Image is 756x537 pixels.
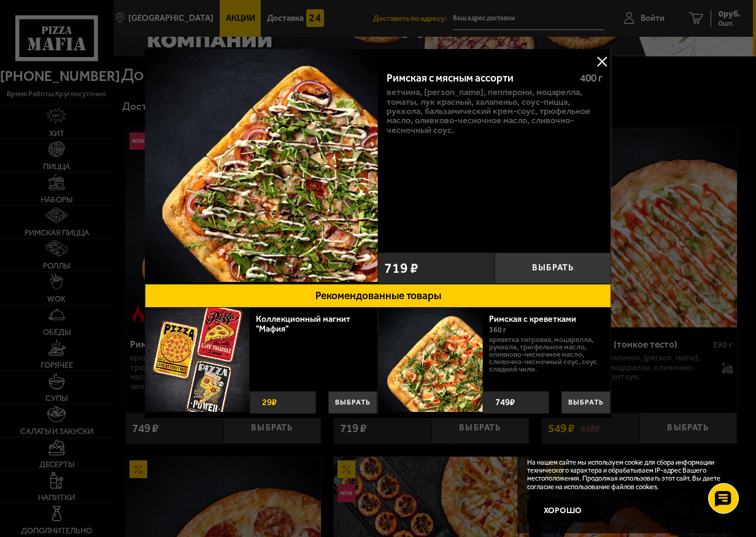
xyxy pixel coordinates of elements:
[384,261,418,275] span: 719 ₽
[489,336,601,373] p: креветка тигровая, моцарелла, руккола, трюфельное масло, оливково-чесночное масло, сливочно-чесно...
[527,498,598,522] button: Хорошо
[145,284,611,308] button: Рекомендованные товары
[489,314,588,324] a: Римская с креветками
[328,391,377,414] button: Выбрать
[259,392,280,413] strong: 29 ₽
[145,49,378,282] img: Римская с мясным ассорти
[145,49,378,284] a: Римская с мясным ассорти
[387,72,569,85] div: Римская с мясным ассорти
[495,253,611,284] button: Выбрать
[580,72,603,84] span: 400 г
[492,392,518,413] strong: 749 ₽
[256,314,350,334] a: Коллекционный магнит "Мафия"
[489,326,506,334] span: 360 г
[527,459,727,491] p: На нашем сайте мы используем cookie для сбора информации технического характера и обрабатываем IP...
[561,391,611,414] button: Выбрать
[387,88,602,135] p: ветчина, [PERSON_NAME], пепперони, моцарелла, томаты, лук красный, халапеньо, соус-пицца, руккола...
